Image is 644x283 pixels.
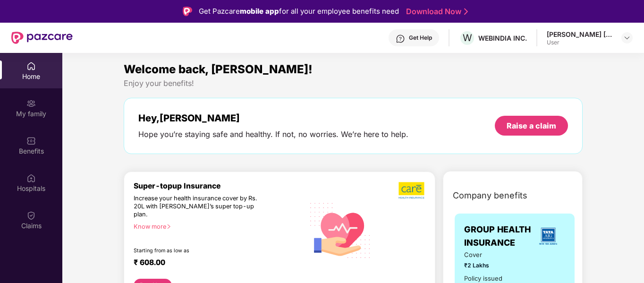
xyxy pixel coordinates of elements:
[547,39,613,46] div: User
[463,32,472,43] span: W
[478,34,527,43] div: WEBINDIA INC.
[134,248,264,254] div: Starting from as low as
[547,30,613,39] div: [PERSON_NAME] [PERSON_NAME]
[124,78,583,88] div: Enjoy your benefits!
[26,211,36,220] img: svg+xml;base64,PHN2ZyBpZD0iQ2xhaW0iIHhtbG5zPSJodHRwOi8vd3d3LnczLm9yZy8yMDAwL3N2ZyIgd2lkdGg9IjIwIi...
[464,223,531,250] span: GROUP HEALTH INSURANCE
[396,34,405,43] img: svg+xml;base64,PHN2ZyBpZD0iSGVscC0zMngzMiIgeG1sbnM9Imh0dHA6Ly93d3cudzMub3JnLzIwMDAvc3ZnIiB3aWR0aD...
[199,6,399,17] div: Get Pazcare for all your employee benefits need
[138,112,408,124] div: Hey, [PERSON_NAME]
[124,62,313,76] span: Welcome back, [PERSON_NAME]!
[26,136,36,146] img: svg+xml;base64,PHN2ZyBpZD0iQmVuZWZpdHMiIHhtbG5zPSJodHRwOi8vd3d3LnczLm9yZy8yMDAwL3N2ZyIgd2lkdGg9Ij...
[464,7,468,17] img: Stroke
[304,193,377,267] img: svg+xml;base64,PHN2ZyB4bWxucz0iaHR0cDovL3d3dy53My5vcmcvMjAwMC9zdmciIHhtbG5zOnhsaW5rPSJodHRwOi8vd3...
[406,7,465,17] a: Download Now
[134,223,298,230] div: Know more
[240,7,279,16] strong: mobile app
[398,181,425,199] img: b5dec4f62d2307b9de63beb79f102df3.png
[464,250,508,260] span: Cover
[409,34,432,42] div: Get Help
[134,181,304,190] div: Super-topup Insurance
[464,261,508,270] span: ₹2 Lakhs
[507,120,556,131] div: Raise a claim
[26,61,36,71] img: svg+xml;base64,PHN2ZyBpZD0iSG9tZSIgeG1sbnM9Imh0dHA6Ly93d3cudzMub3JnLzIwMDAvc3ZnIiB3aWR0aD0iMjAiIG...
[138,129,408,139] div: Hope you’re staying safe and healthy. If not, no worries. We’re here to help.
[26,99,36,108] img: svg+xml;base64,PHN2ZyB3aWR0aD0iMjAiIGhlaWdodD0iMjAiIHZpZXdCb3g9IjAgMCAyMCAyMCIgZmlsbD0ibm9uZSIgeG...
[453,189,527,202] span: Company benefits
[535,223,561,249] img: insurerLogo
[166,224,171,229] span: right
[623,34,631,42] img: svg+xml;base64,PHN2ZyBpZD0iRHJvcGRvd24tMzJ4MzIiIHhtbG5zPSJodHRwOi8vd3d3LnczLm9yZy8yMDAwL3N2ZyIgd2...
[11,32,73,44] img: New Pazcare Logo
[134,195,263,219] div: Increase your health insurance cover by Rs. 20L with [PERSON_NAME]’s super top-up plan.
[183,7,192,16] img: Logo
[134,258,295,269] div: ₹ 608.00
[26,173,36,183] img: svg+xml;base64,PHN2ZyBpZD0iSG9zcGl0YWxzIiB4bWxucz0iaHR0cDovL3d3dy53My5vcmcvMjAwMC9zdmciIHdpZHRoPS...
